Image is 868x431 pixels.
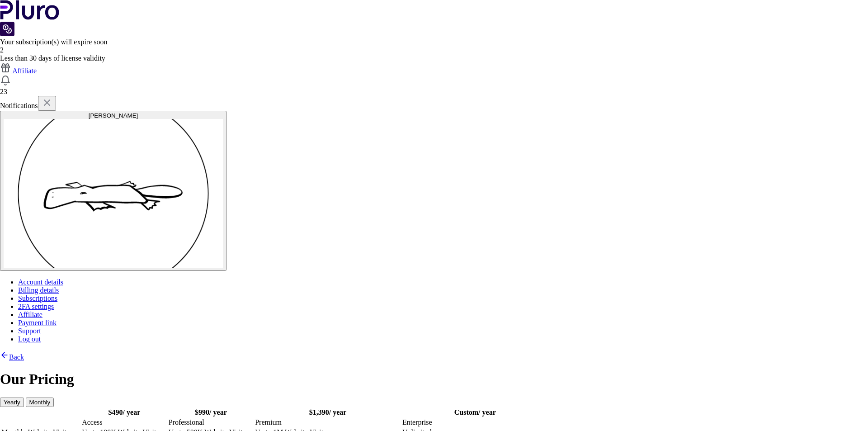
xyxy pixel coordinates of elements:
button: Monthly [26,398,54,407]
a: Account details [18,278,63,286]
a: 2FA settings [18,303,54,310]
a: Payment link [18,319,57,327]
span: $ [108,408,112,416]
td: Premium [255,418,401,427]
div: / year [82,408,167,417]
a: Log out [18,335,41,343]
div: / year [169,408,254,417]
div: / year [255,408,401,417]
a: Billing details [18,286,59,294]
bdi: 1,390 [309,408,329,416]
td: Enterprise [402,418,548,427]
img: user avatar [4,119,223,268]
span: $ [309,408,313,416]
bdi: 990 [195,408,209,416]
img: x.svg [42,97,52,108]
a: Support [18,327,41,335]
span: $ [195,408,198,416]
span: Custom [454,408,478,416]
div: / year [402,408,548,417]
a: Affiliate [18,311,42,318]
td: Access [81,418,167,427]
span: Affiliate [12,67,37,75]
a: Subscriptions [18,294,57,302]
td: Professional [168,418,254,427]
bdi: 490 [108,408,123,416]
div: [PERSON_NAME] [4,112,223,119]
